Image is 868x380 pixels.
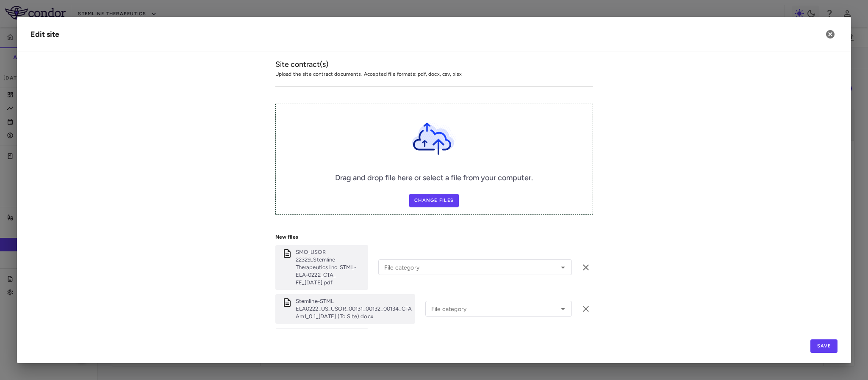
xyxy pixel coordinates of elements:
div: Edit site [31,29,59,40]
label: Change Files [409,194,459,207]
p: Stemline-STML ELA0222_US_USOR_00131_00132_00134_CTA Am1_0.1_12Mar2024 (To Site).docx [296,297,412,320]
button: Open [557,262,569,273]
p: New files [275,233,593,241]
button: Remove [579,260,593,275]
button: Save [810,339,837,353]
button: Remove [579,302,593,316]
p: SMO_USOR 22329_Stemline Therapeutics Inc. STML-ELA-0222_CTA_ FE_29NOV23.pdf [296,248,365,286]
h6: Drag and drop file here or select a file from your computer. [335,172,533,184]
button: Open [557,303,569,315]
h6: Site contract(s) [275,59,593,70]
span: Upload the site contract documents. Accepted file formats: pdf, docx, csv, xlsx [275,70,593,78]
